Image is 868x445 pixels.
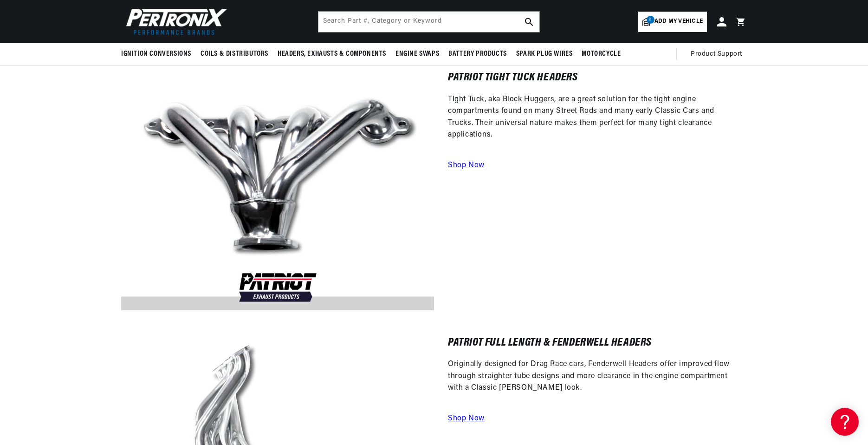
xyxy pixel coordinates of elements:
span: Engine Swaps [395,49,439,59]
p: TIght Tuck, aka Block Huggers, are a great solution for the tight engine compartments found on ma... [448,94,733,141]
span: Ignition Conversions [121,49,191,59]
summary: Product Support [691,43,747,65]
summary: Engine Swaps [391,43,444,65]
span: Coils & Distributors [201,49,268,59]
summary: Motorcycle [577,43,625,65]
p: Originally designed for Drag Race cars, Fenderwell Headers offer improved flow through straighter... [448,359,733,394]
span: Battery Products [448,49,507,59]
img: Pertronix [121,6,228,38]
span: Add my vehicle [654,17,703,26]
button: search button [519,12,539,32]
img: Patriot-Tight-Tuck-Headers-v1588953957164.jpg [121,73,434,310]
summary: Headers, Exhausts & Components [273,43,391,65]
h2: Patriot Full Length & Fenderwell Headers [448,338,652,347]
summary: Battery Products [444,43,512,65]
span: 2 [647,16,654,24]
summary: Ignition Conversions [121,43,196,65]
summary: Spark Plug Wires [512,43,577,65]
summary: Coils & Distributors [196,43,273,65]
input: Search Part #, Category or Keyword [318,12,539,32]
a: Shop Now [448,415,485,422]
a: Shop Now [448,162,485,169]
span: Product Support [691,49,742,59]
a: 2Add my vehicle [638,12,707,32]
span: Spark Plug Wires [516,49,573,59]
span: Headers, Exhausts & Components [278,49,386,59]
span: Motorcycle [582,49,621,59]
h2: Patriot Tight Tuck Headers [448,73,578,82]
